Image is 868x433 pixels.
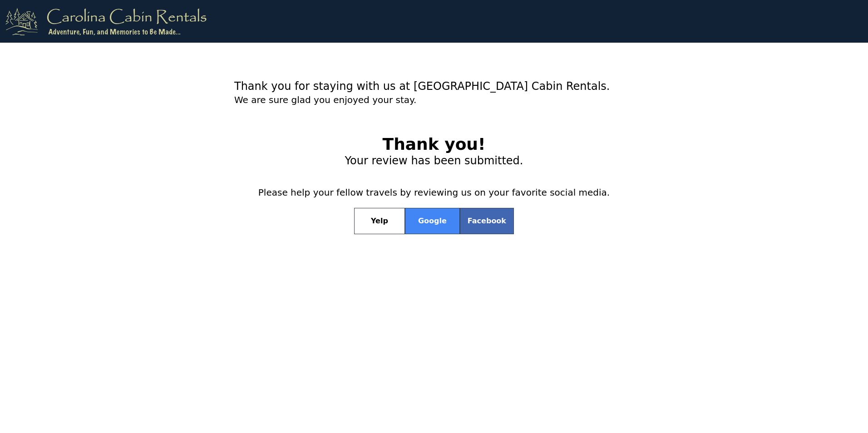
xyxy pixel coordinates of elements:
p: We are sure glad you enjoyed your stay. [234,93,634,113]
h2: Please help your fellow travels by reviewing us on your favorite social media. [234,186,634,199]
h1: Thank you for staying with us at [GEOGRAPHIC_DATA] Cabin Rentals. [234,79,634,93]
a: Facebook [460,208,514,234]
a: Google [405,208,460,234]
h1: Thank you! [234,135,634,153]
h2: Your review has been submitted. [234,153,634,168]
a: Yelp [354,208,405,234]
img: logo.png [5,7,207,35]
